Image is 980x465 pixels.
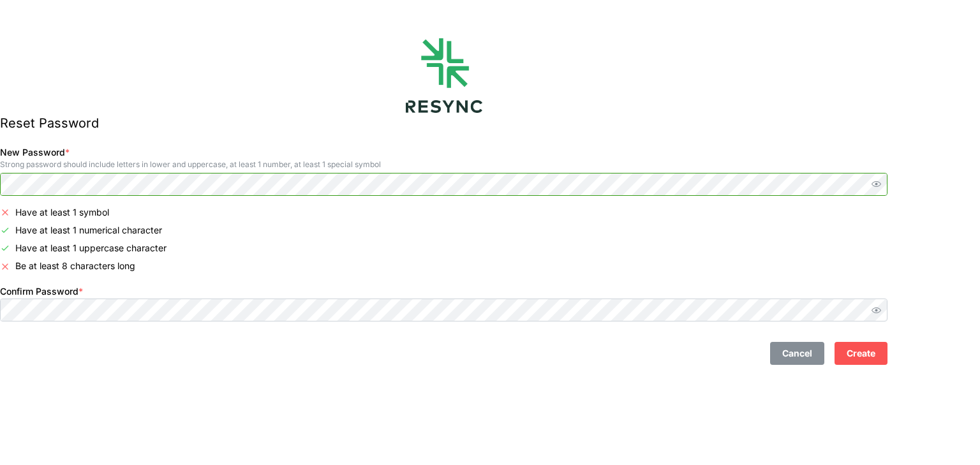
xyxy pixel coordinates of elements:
button: Cancel [770,342,824,365]
button: Create [835,342,887,365]
span: Create [847,343,875,364]
p: Have at least 1 numerical character [15,224,162,237]
img: logo [406,38,482,113]
p: Have at least 1 uppercase character [15,242,167,255]
p: Be at least 8 characters long [15,260,135,272]
span: Cancel [782,343,812,364]
p: Have at least 1 symbol [15,206,109,219]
